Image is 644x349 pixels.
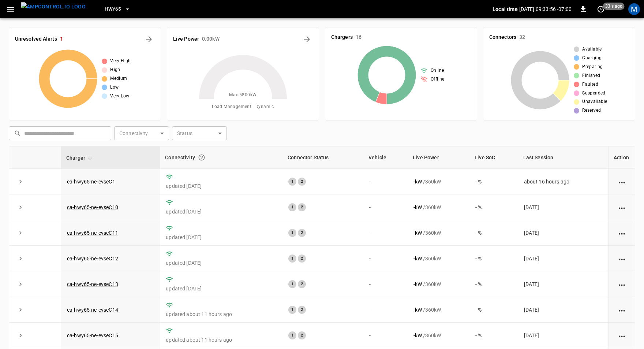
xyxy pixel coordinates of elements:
[617,332,626,339] div: action cell options
[431,76,445,83] span: Offline
[110,75,127,82] span: Medium
[617,306,626,313] div: action cell options
[519,33,525,41] h6: 32
[301,33,313,45] button: Energy Overview
[518,271,609,297] td: [DATE]
[582,81,598,88] span: Faulted
[298,280,306,288] div: 2
[413,178,422,185] p: - kW
[110,93,129,100] span: Very Low
[493,5,518,13] p: Local time
[15,202,26,213] button: expand row
[60,35,63,43] h6: 1
[469,297,518,323] td: - %
[518,146,609,169] th: Last Session
[166,259,277,267] p: updated [DATE]
[363,297,408,323] td: -
[110,84,119,91] span: Low
[413,178,464,185] div: / 360 kW
[363,271,408,297] td: -
[413,255,422,262] p: - kW
[212,103,274,111] span: Load Management = Dynamic
[166,208,277,215] p: updated [DATE]
[110,57,131,65] span: Very High
[603,3,625,10] span: 33 s ago
[519,5,572,13] p: [DATE] 09:33:56 -07:00
[15,330,26,341] button: expand row
[102,2,133,16] button: HWY65
[195,151,208,164] button: Connection between the charger and our software.
[518,246,609,271] td: [DATE]
[518,220,609,246] td: [DATE]
[413,204,422,211] p: - kW
[518,169,609,194] td: about 16 hours ago
[298,331,306,339] div: 2
[413,229,464,237] div: / 360 kW
[166,311,277,318] p: updated about 11 hours ago
[166,336,277,344] p: updated about 11 hours ago
[166,234,277,241] p: updated [DATE]
[21,2,86,11] img: ampcontrol.io logo
[363,146,408,169] th: Vehicle
[413,204,464,211] div: / 360 kW
[105,5,121,14] span: HWY65
[166,182,277,190] p: updated [DATE]
[298,203,306,211] div: 2
[143,33,155,45] button: All Alerts
[67,256,118,261] a: ca-hwy65-ne-evseC12
[582,55,602,62] span: Charging
[617,281,626,288] div: action cell options
[298,229,306,237] div: 2
[413,255,464,262] div: / 360 kW
[298,255,306,263] div: 2
[469,169,518,194] td: - %
[298,306,306,314] div: 2
[363,246,408,271] td: -
[67,281,118,287] a: ca-hwy65-ne-evseC13
[518,323,609,348] td: [DATE]
[617,204,626,211] div: action cell options
[413,281,422,288] p: - kW
[15,176,26,187] button: expand row
[67,333,118,338] a: ca-hwy65-ne-evseC15
[331,33,353,41] h6: Chargers
[282,146,363,169] th: Connector Status
[363,323,408,348] td: -
[288,306,296,314] div: 1
[628,3,640,15] div: profile-icon
[413,281,464,288] div: / 360 kW
[595,3,607,15] button: set refresh interval
[582,107,601,114] span: Reserved
[469,323,518,348] td: - %
[582,72,600,79] span: Finished
[608,146,635,169] th: Action
[413,306,422,313] p: - kW
[356,33,362,41] h6: 16
[110,66,120,74] span: High
[298,178,306,186] div: 2
[489,33,516,41] h6: Connectors
[469,220,518,246] td: - %
[518,194,609,220] td: [DATE]
[431,67,444,74] span: Online
[67,204,118,210] a: ca-hwy65-ne-evseC10
[229,92,257,99] span: Max. 5800 kW
[67,230,118,236] a: ca-hwy65-ne-evseC11
[288,229,296,237] div: 1
[413,332,422,339] p: - kW
[617,178,626,185] div: action cell options
[166,285,277,292] p: updated [DATE]
[413,332,464,339] div: / 360 kW
[15,227,26,238] button: expand row
[469,246,518,271] td: - %
[15,279,26,290] button: expand row
[288,178,296,186] div: 1
[582,90,606,97] span: Suspended
[288,280,296,288] div: 1
[617,229,626,237] div: action cell options
[582,98,607,105] span: Unavailable
[173,35,199,43] h6: Live Power
[67,179,115,185] a: ca-hwy65-ne-evseC1
[413,229,422,237] p: - kW
[288,255,296,263] div: 1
